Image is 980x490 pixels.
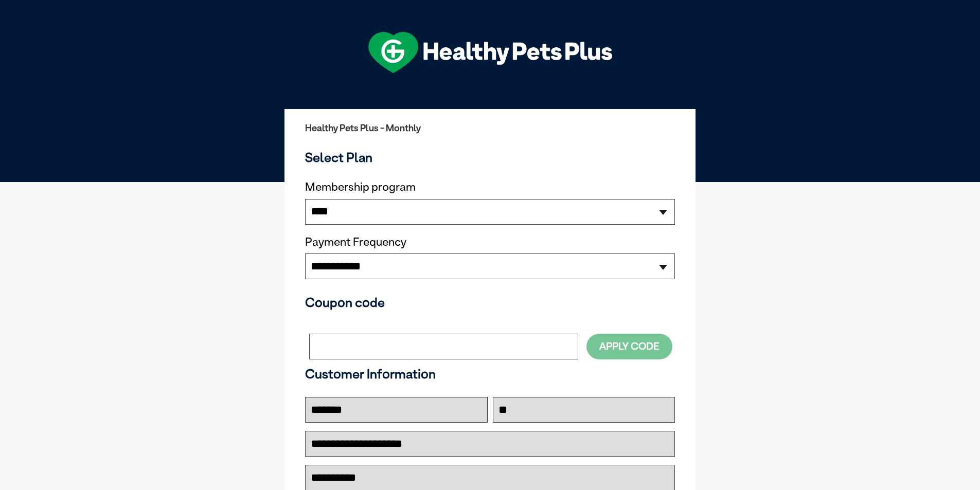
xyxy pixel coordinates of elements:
h3: Select Plan [305,150,675,165]
button: Apply Code [586,334,672,359]
img: hpp-logo-landscape-green-white.png [368,32,612,73]
h3: Coupon code [305,295,675,310]
h3: Customer Information [305,366,675,382]
h2: Healthy Pets Plus - Monthly [305,123,675,133]
label: Payment Frequency [305,235,406,249]
label: Membership program [305,180,675,194]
